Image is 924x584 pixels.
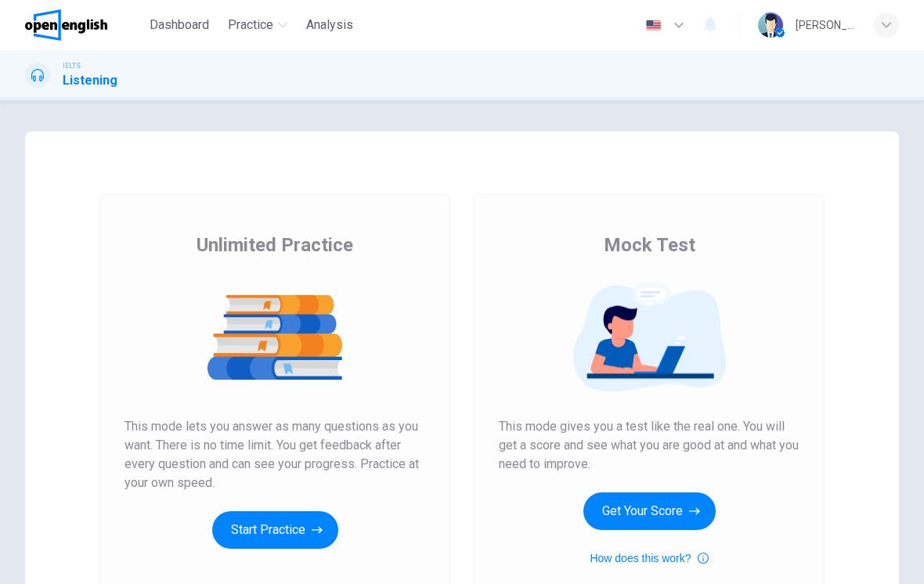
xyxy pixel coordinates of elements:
[143,11,215,39] button: Dashboard
[306,16,353,34] span: Analysis
[150,16,209,34] span: Dashboard
[63,71,117,90] h1: Listening
[228,16,273,34] span: Practice
[644,20,663,31] img: en
[583,492,716,530] button: Get Your Score
[300,11,359,39] button: Analysis
[604,233,695,258] span: Mock Test
[212,511,338,549] button: Start Practice
[125,417,425,492] span: This mode lets you answer as many questions as you want. There is no time limit. You get feedback...
[796,16,855,34] div: [PERSON_NAME]
[25,9,107,41] img: OpenEnglish logo
[499,417,799,474] span: This mode gives you a test like the real one. You will get a score and see what you are good at a...
[63,60,81,71] span: IELTS
[758,13,783,38] img: Profile picture
[197,233,353,258] span: Unlimited Practice
[25,9,143,41] a: OpenEnglish logo
[590,549,708,568] button: How does this work?
[222,11,294,39] button: Practice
